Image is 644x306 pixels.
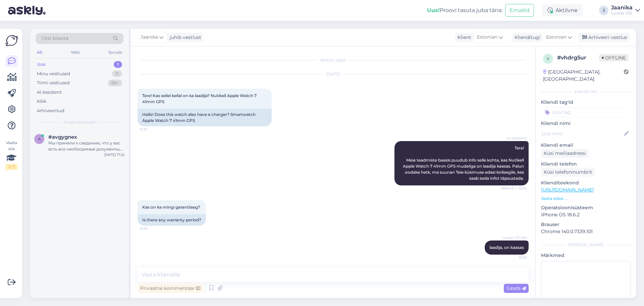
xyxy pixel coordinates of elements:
[541,99,631,106] p: Kliendi tag'id
[37,71,70,77] div: Minu vestlused
[599,54,629,61] span: Offline
[541,221,631,228] p: Brauser
[599,6,608,15] div: J
[37,61,46,68] div: Uus
[611,10,633,16] div: Luutar OÜ
[140,226,165,231] span: 15:36
[37,80,70,86] div: Tiimi vestlused
[37,89,62,96] div: AI Assistent
[140,127,165,132] span: 15:35
[505,4,534,17] button: Emailid
[108,80,122,86] div: 99+
[512,34,540,41] div: Klienditugi
[5,140,17,170] div: Vaata siia
[547,56,549,61] span: v
[546,34,567,41] span: Estonian
[5,34,18,47] img: Askly Logo
[578,33,630,42] div: Arhiveeri vestlus
[541,228,631,235] p: Chrome 140.0.7339.101
[541,252,631,259] p: Märkmed
[501,186,527,191] span: Nähtud ✓ 15:36
[64,119,95,125] span: Uued vestlused
[167,34,201,41] div: juhib vestlust
[37,107,64,114] div: Arhiveeritud
[48,134,77,140] span: #avgygnex
[138,109,272,126] div: Hello! Does this watch also have a charger? Smartwatch Apple Watch 7 41mm GPS
[114,61,122,68] div: 1
[541,89,631,95] div: Kliendi info
[138,71,529,77] div: [DATE]
[42,35,68,42] span: Otsi kliente
[427,7,440,13] b: Uus!
[142,205,200,210] span: Kas on ka mingi garantiiaeg?
[104,152,125,157] div: [DATE] 17:22
[489,245,524,250] span: laadija, on kaasas
[611,5,640,16] a: JaanikaLuutar OÜ
[501,235,527,240] span: Luutar OÜ Abi
[541,211,631,218] p: iPhone OS 18.6.2
[541,187,594,193] a: [URL][DOMAIN_NAME]
[541,120,631,127] p: Kliendi nimi
[541,242,631,248] div: [PERSON_NAME]
[142,93,258,104] span: Tere! Kas sellel kellal on ka laadija? Nutikell Apple Watch 7 41mm GPS
[455,34,471,41] div: Klient
[427,6,502,14] div: Proovi tasuta juba täna:
[542,4,583,16] div: Aktiivne
[501,136,527,141] span: AI Assistent
[38,136,41,141] span: a
[501,255,527,260] span: 15:38
[477,34,497,41] span: Estonian
[541,107,631,117] input: Lisa tag
[541,149,589,158] div: Küsi meiliaadressi
[541,204,631,211] p: Operatsioonisüsteem
[541,195,631,202] p: Vaata edasi ...
[37,98,47,105] div: Kõik
[141,34,158,41] span: Jaanika
[541,179,631,186] p: Klienditeekond
[5,164,17,170] div: 2 / 3
[506,285,526,291] span: Saada
[557,54,599,62] div: # vhdrg5ur
[138,214,206,226] div: Is there any warranty period?
[541,130,623,137] input: Lisa nimi
[543,69,624,83] div: [GEOGRAPHIC_DATA], [GEOGRAPHIC_DATA]
[541,142,631,149] p: Kliendi email
[107,48,123,57] div: Socials
[138,57,529,63] div: Vestlus algas
[69,48,81,57] div: Web
[48,140,125,152] div: Мы приняли к сведению, что у вас есть все необходимые документы, оригинальный кабель и зарядное у...
[36,48,43,57] div: All
[541,161,631,168] p: Kliendi telefon
[138,284,203,293] div: Privaatne kommentaar
[541,168,595,177] div: Küsi telefoninumbrit
[112,71,122,77] div: 11
[611,5,633,10] div: Jaanika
